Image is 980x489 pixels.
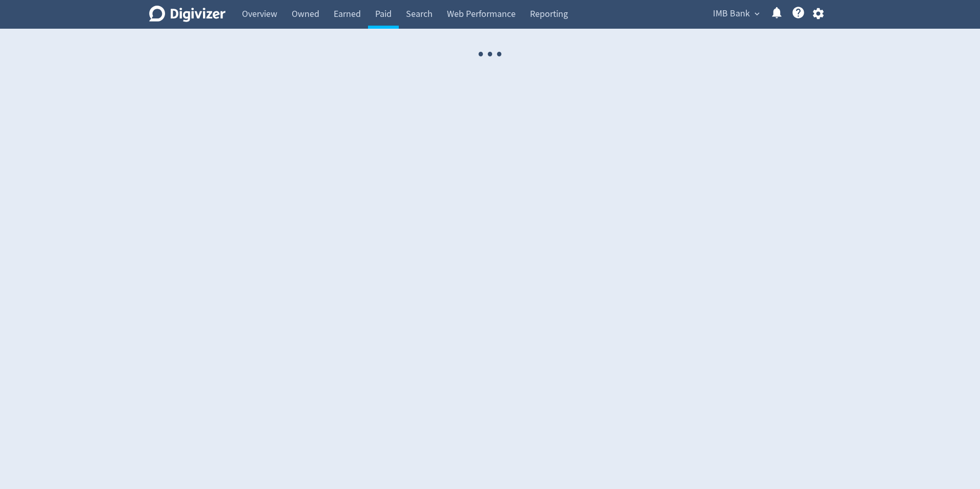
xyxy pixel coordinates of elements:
[495,29,504,80] span: ·
[713,6,750,22] span: IMB Bank
[485,29,495,80] span: ·
[476,29,485,80] span: ·
[709,6,762,22] button: IMB Bank
[752,9,762,18] span: expand_more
